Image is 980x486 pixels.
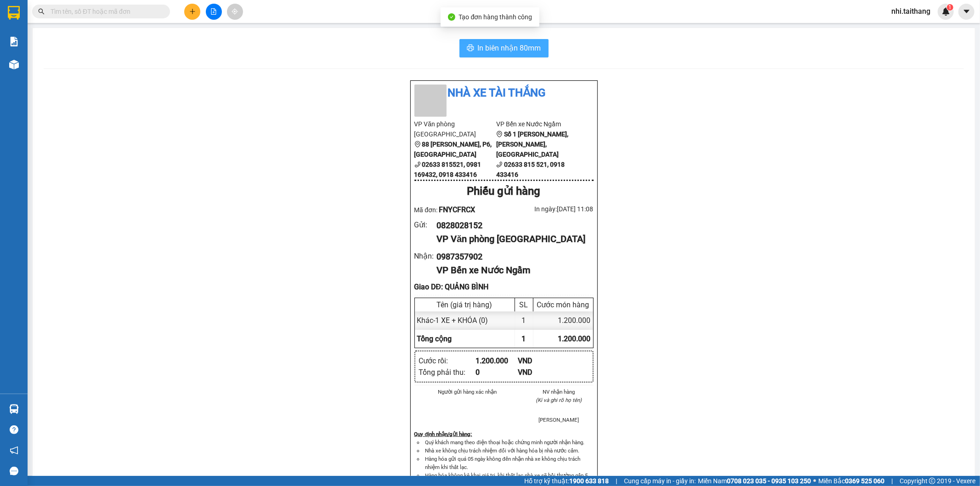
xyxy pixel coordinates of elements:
span: In biên nhận 80mm [478,42,541,54]
div: SL [517,300,531,309]
span: phone [496,161,503,168]
div: 1 [515,311,533,329]
span: ⚪️ [813,479,816,483]
span: environment [496,131,503,137]
div: Nhận : [414,250,437,262]
div: 0828028152 [436,219,586,232]
span: Hỗ trợ kỹ thuật: [524,476,609,486]
span: Miền Nam [698,476,811,486]
span: | [891,476,893,486]
span: copyright [929,478,935,484]
button: printerIn biên nhận 80mm [459,39,549,57]
span: search [38,8,45,15]
div: Quy định nhận/gửi hàng : [414,430,594,438]
div: Tên (giá trị hàng) [417,300,512,309]
div: VND [518,355,561,367]
span: printer [467,44,474,53]
div: VND [518,367,561,378]
b: 02633 815 521, 0918 433416 [496,161,565,178]
img: warehouse-icon [9,60,19,69]
span: Khác - 1 XE + KHÓA (0) [417,316,488,325]
div: 0 [476,367,518,378]
span: phone [414,161,421,168]
b: Số 1 [PERSON_NAME], [PERSON_NAME], [GEOGRAPHIC_DATA] [496,130,568,158]
div: Gửi : [414,219,437,231]
div: 1.200.000 [533,311,593,329]
div: 0987357902 [436,250,586,263]
span: 1 [948,4,952,11]
span: Cung cấp máy in - giấy in: [624,476,696,486]
sup: 1 [947,4,953,11]
li: Người gửi hàng xác nhận [433,388,502,396]
button: caret-down [958,4,974,20]
span: FNYCFRCX [439,205,475,214]
span: file-add [210,8,217,15]
span: aim [232,8,238,15]
span: | [616,476,617,486]
div: VP Bến xe Nước Ngầm [436,263,586,277]
button: aim [227,4,243,20]
li: Nhà xe không chịu trách nhiệm đối với hàng hóa bị nhà nước cấm. [424,446,594,455]
span: Tổng cộng [417,334,452,343]
div: In ngày: [DATE] 11:08 [504,204,594,214]
span: nhi.taithang [884,6,938,17]
strong: 0708 023 035 - 0935 103 250 [727,477,811,485]
img: warehouse-icon [9,404,19,414]
li: Hàng hóa gửi quá 05 ngày không đến nhận nhà xe không chịu trách nhiệm khi thất lạc. [424,455,594,471]
span: notification [10,446,18,455]
strong: 0369 525 060 [845,477,884,485]
div: Tổng phải thu : [419,367,476,378]
i: (Kí và ghi rõ họ tên) [536,397,582,403]
span: message [10,467,18,475]
span: 1 [522,334,526,343]
button: file-add [206,4,222,20]
div: Mã đơn: [414,204,504,215]
li: NV nhận hàng [524,388,594,396]
button: plus [184,4,200,20]
div: Cước món hàng [536,300,591,309]
b: 88 [PERSON_NAME], P6, [GEOGRAPHIC_DATA] [414,141,492,158]
img: solution-icon [9,37,19,46]
div: 1.200.000 [476,355,518,367]
div: Phiếu gửi hàng [414,183,594,200]
li: VP Bến xe Nước Ngầm [496,119,578,129]
span: check-circle [448,13,455,21]
span: Miền Bắc [818,476,884,486]
span: environment [414,141,421,147]
li: VP Văn phòng [GEOGRAPHIC_DATA] [414,119,497,139]
span: 1.200.000 [558,334,591,343]
li: Quý khách mang theo điện thoại hoặc chứng minh người nhận hàng. [424,438,594,446]
img: logo-vxr [8,6,20,20]
strong: 1900 633 818 [569,477,609,485]
li: Nhà xe Tài Thắng [414,85,594,102]
div: Giao DĐ: QUẢNG BÌNH [414,281,594,293]
span: plus [189,8,196,15]
div: VP Văn phòng [GEOGRAPHIC_DATA] [436,232,586,246]
li: [PERSON_NAME] [524,416,594,424]
span: question-circle [10,425,18,434]
span: caret-down [963,7,971,16]
b: 02633 815521, 0981 169432, 0918 433416 [414,161,482,178]
img: icon-new-feature [942,7,950,16]
span: Tạo đơn hàng thành công [459,13,532,21]
input: Tìm tên, số ĐT hoặc mã đơn [51,6,159,17]
div: Cước rồi : [419,355,476,367]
